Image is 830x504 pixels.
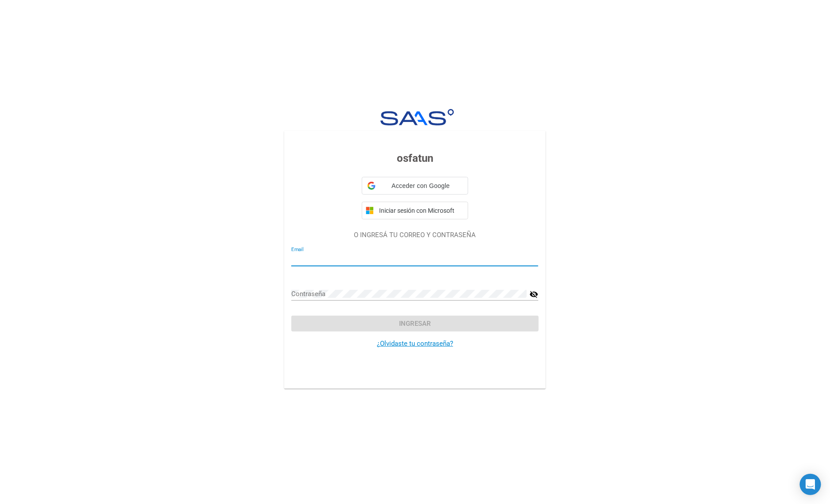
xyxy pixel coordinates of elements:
[379,181,462,191] span: Acceder con Google
[529,289,538,300] mat-icon: visibility_off
[377,340,453,348] a: ¿Olvidaste tu contraseña?
[291,150,538,166] h3: osfatun
[362,177,468,195] div: Acceder con Google
[291,230,538,240] p: O INGRESÁ TU CORREO Y CONTRASEÑA
[291,316,538,332] button: Ingresar
[377,207,464,214] span: Iniciar sesión con Microsoft
[362,202,468,219] button: Iniciar sesión con Microsoft
[800,474,821,495] div: Open Intercom Messenger
[399,320,431,328] span: Ingresar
